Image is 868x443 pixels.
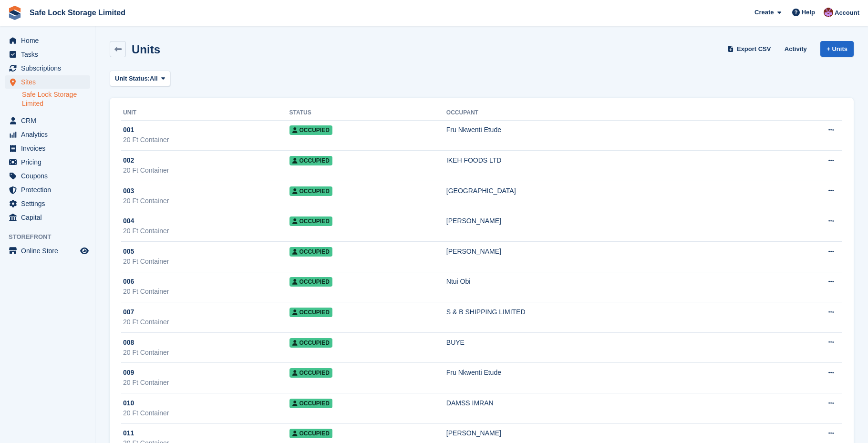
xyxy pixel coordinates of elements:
span: CRM [21,114,78,127]
th: Unit [121,105,289,121]
span: Sites [21,75,78,89]
span: Occupied [289,156,332,165]
span: Capital [21,211,78,224]
span: Occupied [289,308,332,317]
span: Subscriptions [21,62,78,75]
span: Occupied [289,399,332,408]
span: Occupied [289,429,332,438]
a: + Units [820,41,854,57]
a: menu [5,183,90,196]
a: menu [5,62,90,75]
div: 20 Ft Container [123,408,289,418]
span: Storefront [9,232,95,242]
span: Settings [21,197,78,210]
div: 20 Ft Container [123,378,289,388]
span: Invoices [21,142,78,155]
div: [GEOGRAPHIC_DATA] [446,186,772,196]
span: Export CSV [737,44,771,54]
span: Coupons [21,169,78,183]
div: 20 Ft Container [123,348,289,358]
div: [PERSON_NAME] [446,428,772,438]
div: 20 Ft Container [123,257,289,267]
div: 20 Ft Container [123,165,289,175]
span: 004 [123,216,134,226]
div: Fru Nkwenti Etude [446,125,772,135]
span: Occupied [289,216,332,226]
span: Occupied [289,338,332,348]
span: 001 [123,125,134,135]
th: Status [289,105,446,121]
button: Unit Status: All [110,71,170,86]
span: 006 [123,277,134,287]
span: 005 [123,247,134,257]
a: menu [5,128,90,141]
span: Pricing [21,155,78,169]
a: menu [5,75,90,89]
img: Toni Ebong [824,8,833,17]
a: menu [5,142,90,155]
a: menu [5,197,90,210]
span: 010 [123,398,134,408]
th: Occupant [446,105,772,121]
a: Preview store [79,245,90,257]
div: S & B SHIPPING LIMITED [446,307,772,317]
div: IKEH FOODS LTD [446,155,772,165]
div: 20 Ft Container [123,317,289,327]
span: 008 [123,338,134,348]
span: Analytics [21,128,78,141]
div: 20 Ft Container [123,135,289,145]
div: Ntui Obi [446,277,772,287]
span: Unit Status: [115,74,150,83]
div: 20 Ft Container [123,287,289,297]
span: Occupied [289,247,332,257]
a: menu [5,211,90,224]
a: menu [5,114,90,127]
a: Safe Lock Storage Limited [26,5,129,21]
span: Occupied [289,277,332,287]
span: Occupied [289,125,332,135]
span: Help [802,8,815,17]
div: Fru Nkwenti Etude [446,368,772,378]
div: BUYE [446,338,772,348]
div: DAMSS IMRAN [446,398,772,408]
div: 20 Ft Container [123,196,289,206]
span: Occupied [289,186,332,196]
span: 009 [123,368,134,378]
a: menu [5,244,90,258]
div: 20 Ft Container [123,226,289,236]
span: 011 [123,428,134,438]
div: [PERSON_NAME] [446,247,772,257]
a: Export CSV [726,41,775,57]
a: menu [5,34,90,47]
span: 002 [123,155,134,165]
span: All [150,74,158,83]
h2: Units [132,43,160,56]
a: Safe Lock Storage Limited [22,90,90,108]
a: menu [5,169,90,183]
span: 007 [123,307,134,317]
span: Online Store [21,244,78,258]
a: menu [5,155,90,169]
span: Tasks [21,48,78,61]
span: Occupied [289,368,332,378]
div: [PERSON_NAME] [446,216,772,226]
span: Protection [21,183,78,196]
span: Create [754,8,774,17]
a: Activity [781,41,811,57]
span: Home [21,34,78,47]
img: stora-icon-8386f47178a22dfd0bd8f6a31ec36ba5ce8667c1dd55bd0f319d3a0aa187defe.svg [8,6,22,20]
span: Account [835,8,859,18]
a: menu [5,48,90,61]
span: 003 [123,186,134,196]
